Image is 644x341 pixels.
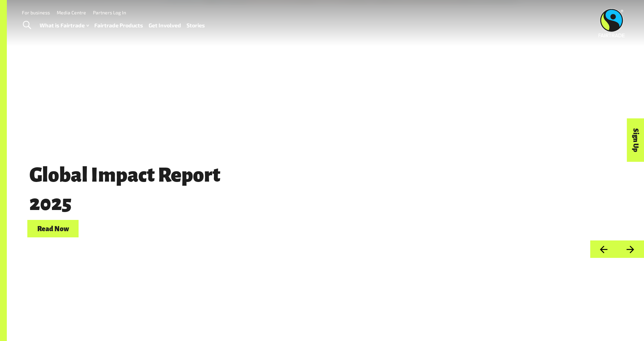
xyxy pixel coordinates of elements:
button: Next [617,240,644,258]
a: What is Fairtrade [40,21,89,30]
a: Fairtrade Products [94,21,143,30]
a: Media Centre [57,10,86,15]
a: Partners Log In [93,10,126,15]
img: Fairtrade Australia New Zealand logo [599,9,625,37]
a: Get Involved [149,21,181,30]
a: For business [22,10,50,15]
a: Toggle Search [18,17,35,34]
button: Previous [590,240,617,258]
a: Read Now [27,220,79,237]
a: Stories [187,21,205,30]
span: Global Impact Report 2025 [27,164,223,214]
